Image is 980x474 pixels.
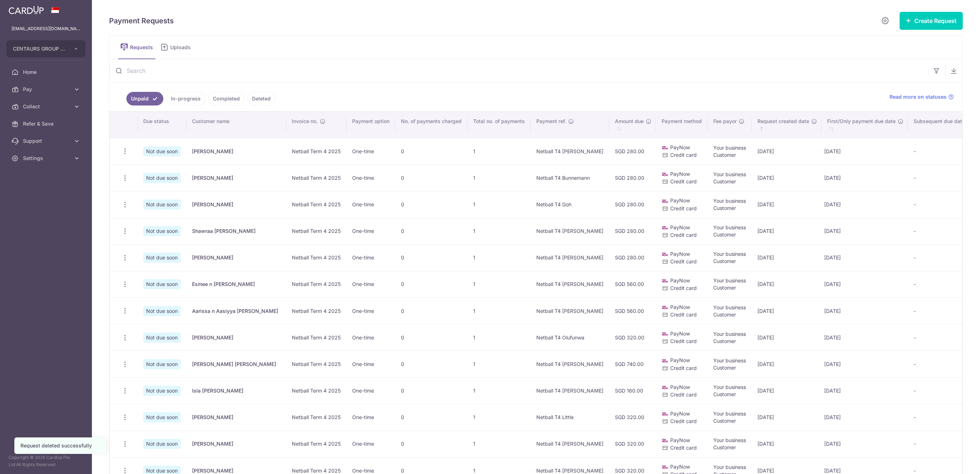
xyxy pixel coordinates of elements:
[186,138,286,164] td: [PERSON_NAME]
[713,224,746,230] span: Your business
[467,112,531,138] th: Total no. of payments
[286,324,346,351] td: Netball Term 4 2025
[346,351,395,377] td: One-time
[752,244,821,271] td: [DATE]
[467,297,531,324] td: 1
[662,357,669,365] img: paynow-md-4fe65508ce96feda548756c5ee0e473c78d4820b8ea51387c6e4ad89e58a5e61.png
[158,36,196,59] a: Uploads
[609,271,656,297] td: SGD 560.00
[395,164,467,191] td: 0
[395,112,467,138] th: No. of payments charged
[713,178,736,184] span: Customer
[609,404,656,431] td: SGD 320.00
[286,218,346,244] td: Netball Term 4 2025
[531,244,609,271] td: Netball T4 [PERSON_NAME]
[821,431,908,457] td: [DATE]
[821,164,908,191] td: [DATE]
[662,330,669,338] img: paynow-md-4fe65508ce96feda548756c5ee0e473c78d4820b8ea51387c6e4ad89e58a5e61.png
[143,146,181,156] span: Not due soon
[286,431,346,457] td: Netball Term 4 2025
[395,271,467,297] td: 0
[346,404,395,431] td: One-time
[109,15,174,27] h5: Payment Requests
[713,365,736,371] span: Customer
[352,118,389,125] span: Payment option
[186,404,286,431] td: [PERSON_NAME]
[609,138,656,164] td: SGD 280.00
[286,404,346,431] td: Netball Term 4 2025
[908,244,979,271] td: -
[662,144,669,151] img: paynow-md-4fe65508ce96feda548756c5ee0e473c78d4820b8ea51387c6e4ad89e58a5e61.png
[821,351,908,377] td: [DATE]
[752,191,821,217] td: [DATE]
[821,191,908,217] td: [DATE]
[531,164,609,191] td: Netball T4 Bunnemann
[186,164,286,191] td: [PERSON_NAME]
[662,251,669,258] img: paynow-md-4fe65508ce96feda548756c5ee0e473c78d4820b8ea51387c6e4ad89e58a5e61.png
[752,324,821,351] td: [DATE]
[914,118,965,125] span: Subsequent due date
[286,164,346,191] td: Netball Term 4 2025
[752,377,821,404] td: [DATE]
[670,330,690,337] span: PayNow
[20,442,100,449] div: Request deleted successfully
[130,44,155,51] span: Requests
[531,191,609,217] td: Netball T4 Goh
[467,377,531,404] td: 1
[186,244,286,271] td: [PERSON_NAME]
[908,218,979,244] td: -
[23,155,70,162] span: Settings
[670,338,697,344] span: Credit card
[346,297,395,324] td: One-time
[208,92,244,105] a: Completed
[908,351,979,377] td: -
[609,324,656,351] td: SGD 320.00
[752,297,821,324] td: [DATE]
[467,191,531,217] td: 1
[247,92,275,105] a: Deleted
[286,191,346,217] td: Netball Term 4 2025
[670,437,690,443] span: PayNow
[536,118,566,125] span: Payment ref.
[118,36,155,59] a: Requests
[346,324,395,351] td: One-time
[821,271,908,297] td: [DATE]
[713,118,737,125] span: Fee payor
[662,198,669,205] img: paynow-md-4fe65508ce96feda548756c5ee0e473c78d4820b8ea51387c6e4ad89e58a5e61.png
[531,138,609,164] td: Netball T4 [PERSON_NAME]
[346,138,395,164] td: One-time
[908,164,979,191] td: -
[143,412,181,422] span: Not due soon
[670,464,690,470] span: PayNow
[890,93,947,100] span: Read more on statuses
[670,418,697,424] span: Credit card
[126,92,163,105] a: Unpaid
[292,118,318,125] span: Invoice no.
[670,391,697,398] span: Credit card
[467,244,531,271] td: 1
[670,152,697,158] span: Credit card
[23,137,70,145] span: Support
[752,164,821,191] td: [DATE]
[143,279,181,289] span: Not due soon
[346,244,395,271] td: One-time
[908,191,979,217] td: -
[827,118,896,125] span: First/Only payment due date
[143,306,181,316] span: Not due soon
[713,152,736,158] span: Customer
[531,377,609,404] td: Netball T4 [PERSON_NAME]
[670,384,690,390] span: PayNow
[821,297,908,324] td: [DATE]
[346,431,395,457] td: One-time
[713,331,746,337] span: Your business
[908,377,979,404] td: -
[531,351,609,377] td: Netball T4 [PERSON_NAME]
[713,418,736,424] span: Customer
[908,112,979,138] th: Subsequent due date
[713,145,746,151] span: Your business
[166,92,205,105] a: In-progress
[6,40,85,57] button: CENTAURS GROUP PRIVATE LIMITED
[9,6,44,14] img: CardUp
[662,464,669,471] img: paynow-md-4fe65508ce96feda548756c5ee0e473c78d4820b8ea51387c6e4ad89e58a5e61.png
[286,351,346,377] td: Netball Term 4 2025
